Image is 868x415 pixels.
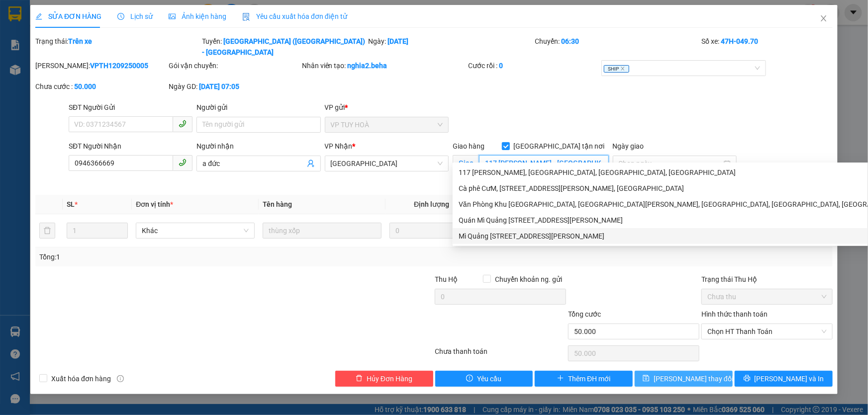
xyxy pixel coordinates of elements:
button: Close [810,5,838,33]
span: [PERSON_NAME] và In [755,373,824,384]
div: Nhân viên tạo: [302,60,467,71]
b: 06:30 [561,37,579,45]
span: [PERSON_NAME] thay đổi [654,373,733,384]
span: SL [67,200,75,208]
span: printer [744,375,751,383]
span: clock-circle [117,13,124,20]
span: Chuyển khoản ng. gửi [491,274,566,285]
div: Ngày GD: [169,81,300,92]
span: VP Nhận [325,142,353,150]
span: Yêu cầu [477,373,501,384]
span: Giao hàng [453,142,484,150]
button: plusThêm ĐH mới [535,371,633,387]
span: Đơn vị tính [136,200,173,208]
div: Gói vận chuyển: [169,60,300,71]
span: Xuất hóa đơn hàng [47,373,115,384]
b: VPTH1209250005 [90,62,148,70]
span: Định lượng [414,200,449,208]
input: Ngày giao [619,158,722,169]
b: [DATE] [388,37,409,45]
div: Cước rồi : [468,60,599,71]
span: exclamation-circle [466,375,473,383]
div: SĐT Người Gửi [69,102,193,113]
span: close [820,14,828,22]
input: Giao tận nơi [479,155,609,171]
button: deleteHủy Đơn Hàng [335,371,433,387]
label: Ngày giao [613,142,644,150]
span: Chọn HT Thanh Toán [707,324,827,339]
span: close [620,66,625,71]
span: Giao [453,155,479,171]
span: Hủy Đơn Hàng [367,373,412,384]
span: plus [557,375,564,383]
span: user-add [307,160,315,167]
div: Ngày: [368,36,534,58]
span: Tên hàng [263,200,292,208]
span: ĐẮK LẮK [331,156,443,171]
div: Trạng thái Thu Hộ [701,274,833,285]
label: Hình thức thanh toán [701,310,768,318]
div: [PERSON_NAME]: [35,60,167,71]
button: exclamation-circleYêu cầu [435,371,533,387]
div: Trạng thái: [34,36,201,58]
div: Chưa thanh toán [434,346,568,363]
b: Trên xe [68,37,92,45]
span: Lịch sử [117,12,153,20]
span: delete [356,375,363,383]
div: Người gửi [196,102,320,113]
button: delete [39,223,55,239]
button: save[PERSON_NAME] thay đổi [635,371,733,387]
span: Ảnh kiện hàng [169,12,226,20]
div: Số xe: [700,36,834,58]
div: SĐT Người Nhận [69,141,193,152]
div: VP gửi [325,102,449,113]
div: Chưa cước : [35,81,167,92]
div: Chuyến: [534,36,700,58]
span: VP TUY HOÀ [331,117,443,132]
span: Thu Hộ [435,275,458,283]
b: 50.000 [74,83,96,90]
span: Thêm ĐH mới [568,373,610,384]
span: SHIP [604,65,629,73]
span: Khác [142,223,249,238]
span: phone [179,120,187,128]
b: [DATE] 07:05 [199,83,239,90]
div: Người nhận [196,141,320,152]
span: info-circle [117,375,124,382]
input: VD: Bàn, Ghế [263,223,382,239]
span: SỬA ĐƠN HÀNG [35,12,101,20]
b: nghia2.beha [348,62,387,70]
button: printer[PERSON_NAME] và In [735,371,833,387]
img: icon [242,13,250,21]
span: phone [179,159,187,166]
span: Tổng cước [568,310,601,318]
b: 47H-049.70 [721,37,758,45]
div: Tổng: 1 [39,251,335,262]
b: 0 [499,62,503,70]
span: Yêu cầu xuất hóa đơn điện tử [242,12,347,20]
b: [GEOGRAPHIC_DATA] ([GEOGRAPHIC_DATA]) - [GEOGRAPHIC_DATA] [202,37,365,56]
span: picture [169,13,176,20]
span: edit [35,13,42,20]
span: save [643,375,650,383]
span: [GEOGRAPHIC_DATA] tận nơi [510,141,609,152]
span: Chưa thu [707,289,827,304]
div: Tuyến: [201,36,368,58]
